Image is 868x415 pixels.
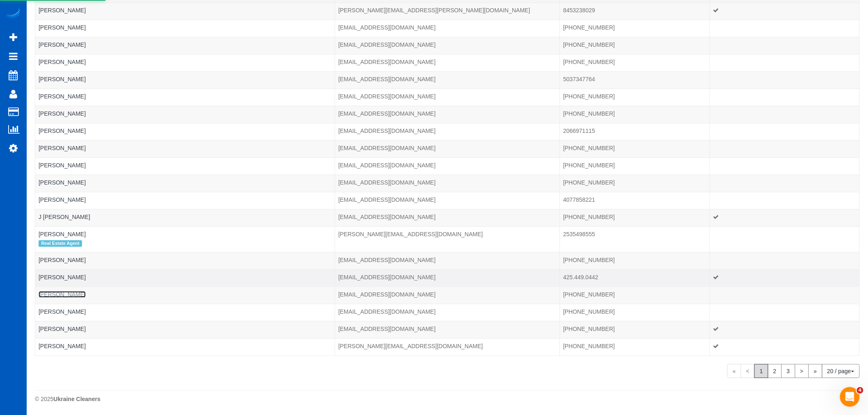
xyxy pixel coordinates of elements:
td: Phone [560,37,710,54]
td: Phone [560,123,710,140]
div: Tags [39,264,331,266]
td: Email [335,123,560,140]
td: Confirmed [710,123,859,140]
td: Name [35,304,335,321]
td: Email [335,252,560,269]
td: Name [35,157,335,175]
td: Email [335,338,560,356]
div: Tags [39,299,331,301]
a: 3 [781,364,795,378]
td: Confirmed [710,321,859,338]
div: Tags [39,118,331,120]
div: Tags [39,66,331,68]
td: Phone [560,192,710,209]
td: Phone [560,2,710,20]
div: Tags [39,49,331,51]
button: 20 / page [822,364,860,378]
td: Confirmed [710,304,859,321]
td: Email [335,37,560,54]
a: [PERSON_NAME] [39,179,86,186]
td: Phone [560,338,710,356]
td: Name [35,140,335,157]
td: Confirmed [710,106,859,123]
a: 2 [768,364,782,378]
div: © 2025 [35,395,860,403]
td: Confirmed [710,226,859,252]
td: Email [335,140,560,157]
div: Tags [39,204,331,206]
td: Confirmed [710,209,859,226]
td: Email [335,89,560,106]
nav: Pagination navigation [727,364,860,378]
td: Confirmed [710,89,859,106]
a: [PERSON_NAME] [39,24,86,31]
td: Name [35,226,335,252]
td: Confirmed [710,175,859,192]
td: Confirmed [710,71,859,89]
td: Confirmed [710,287,859,304]
td: Phone [560,287,710,304]
td: Confirmed [710,20,859,37]
div: Tags [39,316,331,318]
td: Name [35,2,335,20]
td: Email [335,71,560,89]
div: Tags [39,83,331,85]
td: Name [35,89,335,106]
span: 4 [857,387,863,394]
div: Tags [39,238,331,249]
td: Name [35,209,335,226]
td: Phone [560,304,710,321]
a: [PERSON_NAME] [39,196,86,203]
td: Name [35,321,335,338]
a: [PERSON_NAME] [39,291,86,298]
td: Email [335,209,560,226]
td: Email [335,287,560,304]
td: Phone [560,175,710,192]
a: [PERSON_NAME] [39,93,86,100]
td: Confirmed [710,157,859,175]
td: Email [335,54,560,71]
div: Tags [39,32,331,34]
td: Name [35,123,335,140]
td: Name [35,20,335,37]
td: Phone [560,252,710,269]
td: Name [35,71,335,89]
td: Email [335,269,560,287]
td: Name [35,269,335,287]
div: Tags [39,14,331,16]
span: « [727,364,741,378]
a: [PERSON_NAME] [39,274,86,280]
td: Name [35,192,335,209]
a: [PERSON_NAME] [39,59,86,65]
td: Phone [560,140,710,157]
td: Confirmed [710,37,859,54]
div: Tags [39,221,331,223]
td: Name [35,37,335,54]
td: Email [335,226,560,252]
div: Tags [39,100,331,103]
a: [PERSON_NAME] [39,257,86,263]
div: Tags [39,350,331,352]
a: [PERSON_NAME] [39,145,86,151]
td: Phone [560,106,710,123]
td: Confirmed [710,338,859,356]
span: 1 [754,364,768,378]
td: Email [335,20,560,37]
td: Email [335,192,560,209]
td: Confirmed [710,269,859,287]
img: Automaid Logo [5,8,21,20]
td: Phone [560,269,710,287]
a: [PERSON_NAME] [39,326,86,332]
td: Name [35,106,335,123]
a: [PERSON_NAME] [39,41,86,48]
td: Confirmed [710,192,859,209]
a: » [809,364,822,378]
div: Tags [39,187,331,189]
td: Email [335,175,560,192]
td: Phone [560,20,710,37]
a: [PERSON_NAME] [39,231,86,237]
a: > [795,364,809,378]
a: [PERSON_NAME] [39,308,86,315]
td: Name [35,338,335,356]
